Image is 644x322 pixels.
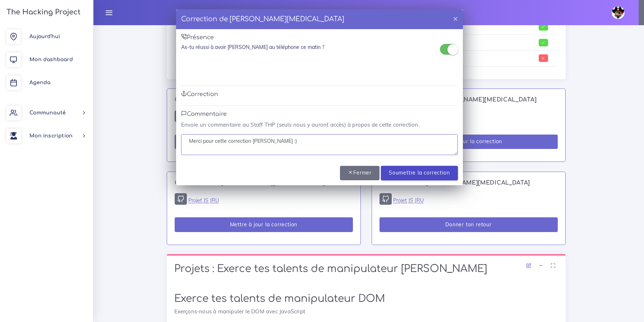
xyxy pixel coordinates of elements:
label: As-tu réussi à avoir [PERSON_NAME] au téléphone ce matin ? [181,44,324,51]
button: Fermer [340,166,379,181]
h5: Correction [181,91,458,98]
h4: Correction de [PERSON_NAME][MEDICAL_DATA] [181,14,344,24]
h5: Commentaire [181,111,458,118]
h5: Présence [181,34,458,41]
button: × [448,9,463,27]
input: Soumettre la correction [381,166,457,181]
p: Envoie un commentaire au Staff THP (seuls nous y auront accès) à propos de cette correction. [181,121,458,129]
